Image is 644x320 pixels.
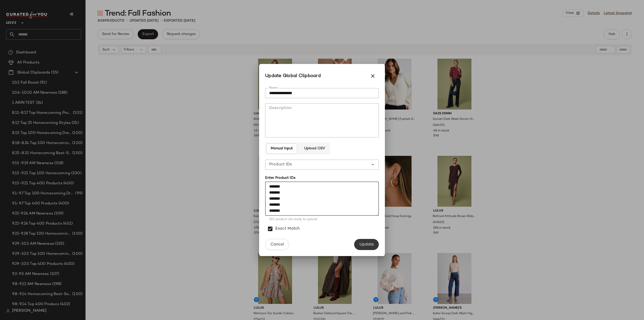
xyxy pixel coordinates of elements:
label: Exact Match [275,222,300,236]
span: Update Global Clipboard [265,73,321,80]
span: Product IDs [269,162,292,168]
div: Enter Product IDs [265,175,379,181]
span: Cancel [270,242,284,247]
span: Manual Input [270,147,293,151]
span: Upload CSV [304,147,325,151]
button: Upload CSV [300,144,329,154]
button: Cancel [265,239,289,250]
div: 101 product ids ready to upload [269,217,375,222]
span: Update [359,242,374,247]
button: Update [354,239,379,250]
button: Manual Input [266,144,297,154]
